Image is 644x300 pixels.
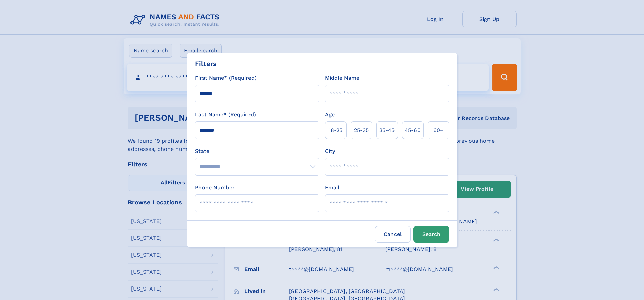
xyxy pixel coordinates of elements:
[195,147,319,155] label: State
[195,111,256,119] label: Last Name* (Required)
[375,226,411,243] label: Cancel
[325,74,359,82] label: Middle Name
[405,126,421,134] span: 45‑60
[379,126,395,134] span: 35‑45
[195,74,257,82] label: First Name* (Required)
[354,126,369,134] span: 25‑35
[433,126,444,134] span: 60+
[195,59,217,69] div: Filters
[195,184,235,192] label: Phone Number
[325,147,335,155] label: City
[325,111,335,119] label: Age
[413,226,449,243] button: Search
[325,184,339,192] label: Email
[329,126,342,134] span: 18‑25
